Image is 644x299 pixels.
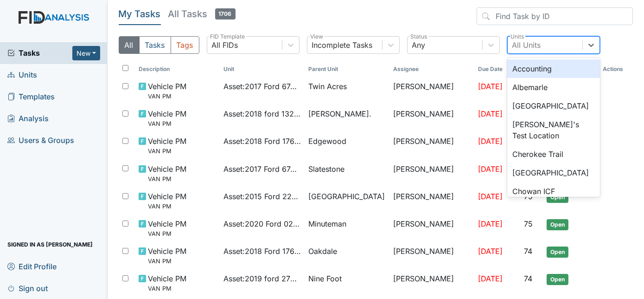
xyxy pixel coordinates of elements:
span: [DATE] [478,164,503,174]
div: [GEOGRAPHIC_DATA] [507,97,600,115]
button: All [119,36,140,54]
small: VAN PM [148,119,186,128]
span: Signed in as [PERSON_NAME] [7,237,93,252]
span: Open [547,274,568,285]
span: Templates [7,90,55,104]
span: Edit Profile [7,259,57,273]
span: Asset : 2019 ford 27549 [223,273,301,284]
div: Any [412,39,426,51]
span: Vehicle PM VAN PM [148,136,186,156]
td: [PERSON_NAME] [389,269,474,297]
span: Twin Acres [308,81,347,92]
span: Vehicle PM VAN PM [148,108,186,128]
div: Cherokee Trail [507,145,600,163]
span: Open [547,219,568,230]
span: Vehicle PM VAN PM [148,163,186,183]
span: Asset : 2017 Ford 67436 [223,163,301,175]
small: VAN PM [148,202,186,211]
span: Units [7,68,37,82]
td: [PERSON_NAME] [389,77,474,104]
input: Toggle All Rows Selected [122,65,128,71]
span: Minuteman [308,218,346,229]
span: 1706 [215,8,236,19]
td: [PERSON_NAME] [389,214,474,242]
div: Incomplete Tasks [312,39,373,51]
span: Asset : 2018 ford 13242 [223,108,301,119]
a: Tasks [7,47,72,58]
span: Edgewood [308,136,346,147]
th: Toggle SortBy [135,61,220,77]
div: Albemarle [507,78,600,97]
small: VAN PM [148,147,186,156]
td: [PERSON_NAME] [389,160,474,187]
span: [DATE] [478,109,503,118]
span: Users & Groups [7,133,74,148]
span: [DATE] [478,192,503,201]
span: Vehicle PM VAN PM [148,191,186,211]
td: [PERSON_NAME] [389,187,474,214]
div: [PERSON_NAME]'s Test Location [507,115,600,145]
span: Asset : 2015 Ford 22364 [223,191,301,202]
span: [GEOGRAPHIC_DATA] [308,191,385,202]
div: Accounting [507,59,600,78]
td: [PERSON_NAME] [389,104,474,132]
span: Open [547,192,568,203]
div: [GEOGRAPHIC_DATA] [507,163,600,182]
th: Toggle SortBy [474,61,520,77]
th: Toggle SortBy [220,61,305,77]
div: Type filter [119,36,199,54]
span: Oakdale [308,246,337,257]
span: Asset : 2017 Ford 67435 [223,81,301,92]
span: Nine Foot [308,273,342,284]
button: Tags [171,36,199,54]
th: Actions [599,61,633,77]
span: Vehicle PM VAN PM [148,81,186,101]
span: Open [547,247,568,258]
h5: All Tasks [168,7,236,20]
span: [PERSON_NAME]. [308,108,371,119]
span: Vehicle PM VAN PM [148,273,186,293]
div: All FIDs [212,39,238,51]
span: [DATE] [478,82,503,91]
span: 75 [524,219,533,228]
button: Tasks [139,36,171,54]
span: 74 [524,247,532,256]
span: [DATE] [478,274,503,283]
td: [PERSON_NAME] [389,132,474,159]
span: [DATE] [478,219,503,228]
span: [DATE] [478,136,503,146]
span: Asset : 2020 Ford 02107 [223,218,301,229]
span: 74 [524,274,532,283]
small: VAN PM [148,92,186,101]
span: Sign out [7,281,48,295]
td: [PERSON_NAME] [389,242,474,269]
span: Slatestone [308,163,344,175]
small: VAN PM [148,284,186,293]
small: VAN PM [148,257,186,266]
div: All Units [512,39,541,51]
div: Chowan ICF [507,182,600,201]
span: [DATE] [478,247,503,256]
span: 75 [524,192,533,201]
input: Find Task by ID [477,7,633,25]
h5: My Tasks [119,7,161,20]
th: Assignee [389,61,474,77]
span: Vehicle PM VAN PM [148,218,186,238]
small: VAN PM [148,229,186,238]
th: Toggle SortBy [305,61,389,77]
span: Asset : 2018 Ford 17643 [223,136,301,147]
button: New [72,46,100,60]
small: VAN PM [148,175,186,183]
span: Vehicle PM VAN PM [148,246,186,266]
span: Analysis [7,111,49,126]
span: Asset : 2018 Ford 17646 [223,246,301,257]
